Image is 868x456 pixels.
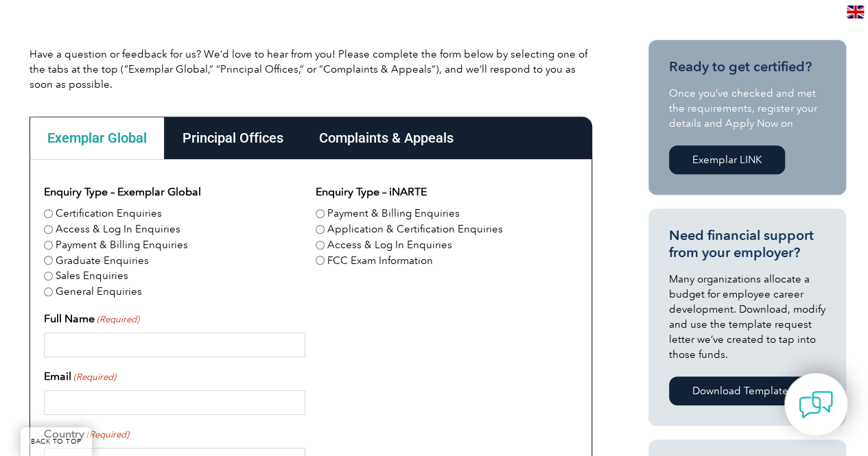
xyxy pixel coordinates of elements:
[847,5,864,19] img: en
[165,117,301,159] div: Principal Offices
[327,253,433,269] label: FCC Exam Information
[669,227,825,261] h3: Need financial support from your employer?
[72,370,116,384] span: (Required)
[44,368,116,385] label: Email
[669,145,785,174] a: Exemplar LINK
[327,221,503,237] label: Application & Certification Enquiries
[95,313,139,326] span: (Required)
[30,117,165,159] div: Exemplar Global
[669,86,825,131] p: Once you’ve checked and met the requirements, register your details and Apply Now on
[30,47,592,92] p: Have a question or feedback for us? We’d love to hear from you! Please complete the form below by...
[316,184,427,200] legend: Enquiry Type – iNARTE
[56,268,128,284] label: Sales Enquiries
[301,117,471,159] div: Complaints & Appeals
[669,272,825,362] p: Many organizations allocate a budget for employee career development. Download, modify and use th...
[669,58,825,75] h3: Ready to get certified?
[56,253,149,269] label: Graduate Enquiries
[44,426,129,442] label: Country
[44,311,139,327] label: Full Name
[56,206,162,221] label: Certification Enquiries
[56,284,142,300] label: General Enquiries
[56,237,188,253] label: Payment & Billing Enquiries
[85,428,129,442] span: (Required)
[669,376,812,405] a: Download Template
[21,427,92,456] a: BACK TO TOP
[799,387,833,422] img: contact-chat.png
[56,221,180,237] label: Access & Log In Enquiries
[327,237,452,253] label: Access & Log In Enquiries
[44,184,201,200] legend: Enquiry Type – Exemplar Global
[327,206,460,221] label: Payment & Billing Enquiries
